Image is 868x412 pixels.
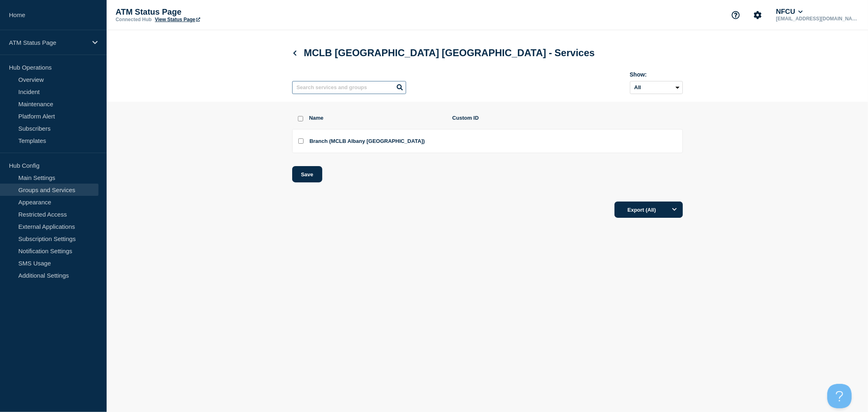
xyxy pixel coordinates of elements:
[667,202,683,218] button: Options
[304,47,552,58] span: MCLB [GEOGRAPHIC_DATA] [GEOGRAPHIC_DATA] -
[453,115,679,123] span: Custom ID
[774,16,859,22] p: [EMAIL_ADDRESS][DOMAIN_NAME]
[774,8,805,16] button: NFCU
[155,17,200,22] a: View Status Page
[630,81,683,94] select: Archived
[304,47,595,59] span: Services
[116,17,152,22] p: Connected Hub
[309,115,443,123] span: Name
[749,7,766,24] button: Account settings
[630,71,683,78] div: Show:
[298,138,304,144] input: Branch (MCLB Albany GA) checkbox
[614,202,683,218] button: Export (All)
[298,116,303,121] input: select all checkbox
[292,166,322,182] button: Save
[827,384,852,408] iframe: Help Scout Beacon - Open
[116,7,278,17] p: ATM Status Page
[292,81,406,94] input: Search services and groups
[9,39,87,46] p: ATM Status Page
[727,7,744,24] button: Support
[310,138,425,144] span: Branch (MCLB Albany [GEOGRAPHIC_DATA])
